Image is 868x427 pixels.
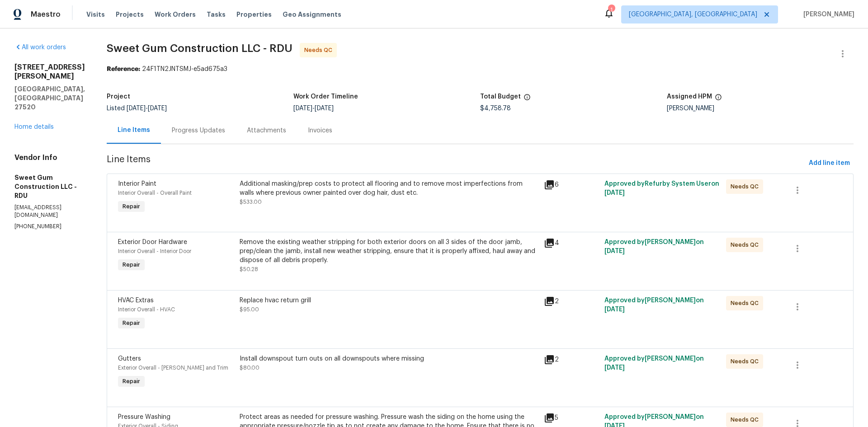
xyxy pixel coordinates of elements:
div: Install downspout turn outs on all downspouts where missing [240,354,538,363]
span: [DATE] [148,105,167,112]
span: Work Orders [155,10,196,19]
span: Line Items [107,155,805,172]
div: Progress Updates [172,126,225,135]
span: Exterior Door Hardware [118,239,187,245]
h5: Work Order Timeline [293,94,358,100]
span: [DATE] [604,248,625,254]
span: $4,758.78 [480,105,511,112]
div: 5 [544,413,599,423]
span: Needs QC [731,357,762,366]
span: $95.00 [240,307,259,312]
div: Replace hvac return grill [240,296,538,305]
span: [PERSON_NAME] [800,10,854,19]
span: $50.28 [240,267,258,272]
span: Repair [119,202,144,211]
span: $533.00 [240,199,262,205]
div: 1 [608,5,614,14]
span: [GEOGRAPHIC_DATA], [GEOGRAPHIC_DATA] [629,10,757,19]
div: [PERSON_NAME] [667,105,854,112]
h2: [STREET_ADDRESS][PERSON_NAME] [14,63,85,81]
h5: Assigned HPM [667,94,712,100]
span: Approved by Refurby System User on [604,181,719,196]
span: Repair [119,377,144,386]
span: [DATE] [604,306,625,313]
span: [DATE] [604,190,625,196]
span: HVAC Extras [118,297,154,304]
span: Approved by [PERSON_NAME] on [604,239,704,254]
span: Visits [86,10,105,19]
button: Add line item [805,155,854,172]
span: Needs QC [731,182,762,191]
h5: Total Budget [480,94,521,100]
div: 2 [544,296,599,307]
span: Gutters [118,356,141,362]
span: [DATE] [293,105,312,112]
span: Approved by [PERSON_NAME] on [604,297,704,313]
a: Home details [14,124,54,130]
div: Attachments [247,126,286,135]
span: The hpm assigned to this work order. [715,94,722,105]
span: [DATE] [127,105,146,112]
div: Line Items [118,126,150,135]
div: 24F1TN2JNTSMJ-e5ad675a3 [107,65,854,74]
span: Listed [107,105,167,112]
span: Repair [119,260,144,269]
h5: Project [107,94,130,100]
span: [DATE] [315,105,334,112]
div: 4 [544,238,599,249]
span: Pressure Washing [118,414,170,420]
span: Exterior Overall - [PERSON_NAME] and Trim [118,365,228,371]
div: Invoices [308,126,332,135]
span: $80.00 [240,365,259,371]
span: Properties [236,10,272,19]
div: 6 [544,179,599,190]
p: [PHONE_NUMBER] [14,223,85,230]
span: Tasks [207,11,226,18]
span: The total cost of line items that have been proposed by Opendoor. This sum includes line items th... [524,94,531,105]
h5: [GEOGRAPHIC_DATA], [GEOGRAPHIC_DATA] 27520 [14,84,85,112]
div: Remove the existing weather stripping for both exterior doors on all 3 sides of the door jamb, pr... [240,238,538,265]
span: [DATE] [604,365,625,371]
span: Interior Paint [118,181,156,187]
span: Interior Overall - HVAC [118,307,175,312]
b: Reference: [107,66,140,72]
span: Needs QC [731,240,762,249]
span: Needs QC [731,415,762,424]
h4: Vendor Info [14,153,85,162]
span: - [127,105,167,112]
div: 2 [544,354,599,365]
span: Geo Assignments [283,10,341,19]
span: Maestro [31,10,61,19]
span: Repair [119,319,144,328]
h5: Sweet Gum Construction LLC - RDU [14,173,85,200]
span: Projects [116,10,144,19]
p: [EMAIL_ADDRESS][DOMAIN_NAME] [14,204,85,219]
span: Add line item [809,158,850,169]
span: Approved by [PERSON_NAME] on [604,356,704,371]
a: All work orders [14,44,66,51]
span: Sweet Gum Construction LLC - RDU [107,43,292,54]
span: Interior Overall - Overall Paint [118,190,192,196]
span: Needs QC [304,46,336,55]
div: Additional masking/prep costs to protect all flooring and to remove most imperfections from walls... [240,179,538,197]
span: Needs QC [731,299,762,308]
span: - [293,105,334,112]
span: Interior Overall - Interior Door [118,249,191,254]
